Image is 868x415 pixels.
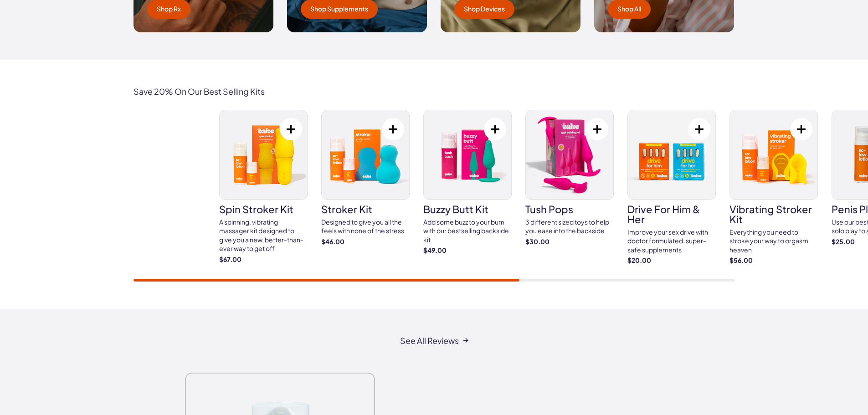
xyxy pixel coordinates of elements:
strong: $56.00 [729,256,818,265]
h3: stroker kit [321,204,410,214]
img: drive for him & her [628,110,715,200]
a: spin stroker kit spin stroker kit A spinning, vibrating massager kit designed to give you a new, ... [219,110,308,264]
div: Everything you need to stroke your way to orgasm heaven [729,228,818,255]
strong: $49.00 [423,246,512,255]
h3: vibrating stroker kit [729,204,818,224]
a: See All Reviews [400,336,468,345]
div: Improve your sex drive with doctor formulated, super-safe supplements [627,228,716,255]
h3: tush pops [525,204,614,214]
h3: spin stroker kit [219,204,308,214]
img: spin stroker kit [220,110,307,200]
h3: buzzy butt kit [423,204,512,214]
a: vibrating stroker kit vibrating stroker kit Everything you need to stroke your way to orgasm heav... [729,110,818,265]
div: 3 different sized toys to help you ease into the backside [525,218,614,236]
strong: $20.00 [627,256,716,265]
a: buzzy butt kit buzzy butt kit Add some buzz to your bum with our bestselling backside kit $49.00 [423,110,512,255]
div: A spinning, vibrating massager kit designed to give you a new, better-than-ever way to get off [219,218,308,253]
a: drive for him & her drive for him & her Improve your sex drive with doctor formulated, super-safe... [627,110,716,265]
div: Designed to give you all the feels with none of the stress [321,218,410,236]
img: vibrating stroker kit [730,110,817,200]
img: tush pops [526,110,613,200]
img: buzzy butt kit [424,110,511,200]
img: stroker kit [322,110,409,200]
strong: $67.00 [219,255,308,264]
strong: $46.00 [321,237,410,246]
a: stroker kit stroker kit Designed to give you all the feels with none of the stress $46.00 [321,110,410,246]
div: Add some buzz to your bum with our bestselling backside kit [423,218,512,245]
strong: $30.00 [525,237,614,246]
a: tush pops tush pops 3 different sized toys to help you ease into the backside $30.00 [525,110,614,246]
h3: drive for him & her [627,204,716,224]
